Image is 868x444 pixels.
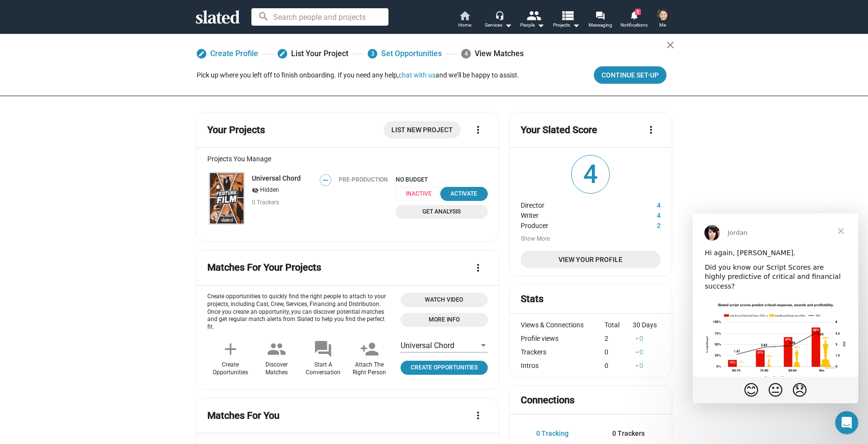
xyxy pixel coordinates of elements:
[472,124,484,136] mat-icon: more_vert
[461,45,524,62] div: View Matches
[207,409,279,422] mat-card-title: Matches For You
[693,214,858,403] iframe: Intercom live chat message
[252,199,279,206] span: 0 Trackers
[339,176,388,183] div: Pre-Production
[485,19,512,31] div: Services
[440,187,488,201] button: Activate
[495,11,504,19] mat-icon: headset_mic
[221,339,240,359] mat-icon: add
[368,49,377,59] span: 3
[589,19,612,31] span: Messaging
[306,361,341,377] div: Start A Conversation
[835,411,858,434] iframe: Intercom live chat
[401,361,488,375] a: Click to open project profile page opportunities tab
[278,45,348,62] a: List Your Project
[515,10,549,31] button: People
[521,199,624,209] dt: Director
[604,348,633,356] div: 0
[521,362,605,369] div: Intros
[472,410,484,421] mat-icon: more_vert
[267,339,286,359] mat-icon: people
[251,8,388,26] input: Search people and projects
[448,10,481,31] a: Home
[260,186,279,194] span: Hidden
[633,362,661,369] div: 0
[604,335,633,342] div: 2
[207,293,393,332] p: Create opportunities to quickly find the right people to attach to your projects, including Cast,...
[572,155,609,193] span: 4
[353,361,386,377] div: Attach The Right Person
[624,219,661,230] dd: 2
[402,207,482,217] span: Get Analysis
[634,335,640,342] mat-icon: arrow_drop_up
[459,10,470,21] mat-icon: home
[396,205,488,219] a: Get Analysis
[265,361,288,377] div: Discover Matches
[213,361,248,377] div: Create Opportunities
[404,363,484,373] span: Create Opportunities
[521,123,597,137] mat-card-title: Your Slated Score
[391,121,453,138] span: List New Project
[527,8,541,22] mat-icon: people
[549,10,583,31] button: Projects
[634,349,640,355] mat-icon: arrow_drop_up
[481,10,515,31] button: Services
[521,321,605,329] div: Views & Connections
[396,187,448,201] span: Inactive
[401,293,488,307] button: Open 'Opportunities Intro Video' dialog
[472,262,484,274] mat-icon: more_vert
[617,10,651,31] a: 1Notifications
[360,339,379,359] mat-icon: person_add
[401,313,488,327] a: Open 'More info' dialog with information about Opportunities
[536,429,569,437] span: 0 Tracking
[320,176,331,185] span: —
[657,9,668,20] img: Christina Morales Hemenway
[207,155,488,163] div: Projects You Manage
[252,174,301,182] a: Universal Chord
[207,123,265,137] mat-card-title: Your Projects
[406,315,482,325] span: More Info
[604,321,633,329] div: Total
[197,45,258,62] a: Create Profile
[521,348,605,356] div: Trackers
[209,172,244,224] img: Universal Chord
[521,209,624,219] dt: Writer
[401,341,454,350] span: Universal Chord
[570,19,582,31] mat-icon: arrow_drop_down
[399,71,435,79] button: chat with us
[446,189,482,199] div: Activate
[521,394,574,407] mat-card-title: Connections
[602,66,659,84] span: Continue Set-up
[528,251,653,268] span: View Your Profile
[207,170,246,226] a: Universal Chord
[313,339,333,359] mat-icon: forum
[207,261,321,274] mat-card-title: Matches For Your Projects
[521,219,624,230] dt: Producer
[279,50,286,57] mat-icon: edit
[502,19,514,31] mat-icon: arrow_drop_down
[384,121,461,138] a: List New Project
[594,66,666,84] button: Continue Set-up
[521,251,661,268] a: View Your Profile
[560,8,574,22] mat-icon: view_list
[595,11,604,20] mat-icon: forum
[535,19,546,31] mat-icon: arrow_drop_down
[634,362,640,369] mat-icon: arrow_drop_up
[620,19,648,31] span: Notifications
[406,295,482,305] span: Watch Video
[520,19,544,31] div: People
[645,124,657,136] mat-icon: more_vert
[604,362,633,369] div: 0
[612,429,645,437] span: 0 Trackers
[197,71,519,80] div: Pick up where you left off to finish onboarding. If you need any help, and we’ll be happy to assist.
[624,199,661,209] dd: 4
[521,335,605,342] div: Profile views
[659,19,666,31] span: Me
[553,19,580,31] span: Projects
[396,176,488,183] span: NO BUDGET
